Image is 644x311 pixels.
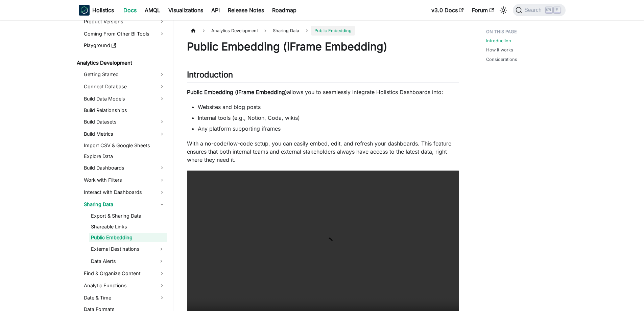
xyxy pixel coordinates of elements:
li: Websites and blog posts [198,103,459,111]
a: How it works [486,47,513,53]
a: Getting Started [82,69,167,80]
a: Import CSV & Google Sheets [82,141,167,150]
a: External Destinations [89,244,155,254]
a: Forum [468,5,498,16]
p: With a no-code/low-code setup, you can easily embed, edit, and refresh your dashboards. This feat... [187,139,459,164]
a: Sharing Data [82,199,167,210]
a: Public Embedding [89,233,167,242]
b: Holistics [92,6,114,14]
p: allows you to seamlessly integrate Holistics Dashboards into: [187,88,459,96]
a: Shareable Links [89,222,167,231]
a: API [207,5,224,16]
span: Analytics Development [208,26,261,36]
button: Search (Ctrl+K) [513,4,565,16]
a: Build Metrics [82,129,167,139]
a: Build Relationships [82,106,167,115]
a: Export & Sharing Data [89,211,167,221]
nav: Docs sidebar [72,20,173,311]
a: Analytic Functions [82,280,167,291]
a: Build Datasets [82,116,167,127]
a: Build Dashboards [82,162,167,173]
a: Home page [187,26,200,36]
a: Date & Time [82,292,167,303]
span: Search [522,7,546,13]
a: Find & Organize Content [82,268,167,279]
a: Release Notes [224,5,268,16]
button: Expand sidebar category 'Data Alerts' [155,256,167,267]
img: Holistics [79,5,90,16]
a: Visualizations [164,5,207,16]
a: Interact with Dashboards [82,187,167,198]
li: Any platform supporting iframes [198,125,459,133]
a: Coming From Other BI Tools [82,28,167,39]
a: Introduction [486,38,511,44]
nav: Breadcrumbs [187,26,459,36]
a: v3.0 Docs [427,5,468,16]
a: Work with Filters [82,175,167,185]
a: Playground [82,41,167,50]
h2: Introduction [187,70,459,83]
a: Docs [119,5,141,16]
a: AMQL [141,5,164,16]
strong: Public Embedding (iFrame Embedding) [187,89,287,95]
kbd: K [554,7,560,13]
a: HolisticsHolistics [79,5,114,16]
span: Public Embedding [311,26,355,36]
a: Build Data Models [82,93,167,104]
button: Switch between dark and light mode (currently light mode) [498,5,509,16]
button: Expand sidebar category 'External Destinations' [155,244,167,254]
a: Data Alerts [89,256,155,267]
a: Connect Database [82,81,167,92]
a: Explore Data [82,152,167,161]
span: Sharing Data [269,26,303,36]
a: Considerations [486,56,517,63]
a: Roadmap [268,5,301,16]
h1: Public Embedding (iFrame Embedding) [187,40,459,53]
li: Internal tools (e.g., Notion, Coda, wikis) [198,114,459,122]
a: Analytics Development [75,58,167,68]
a: Product Versions [82,16,167,27]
